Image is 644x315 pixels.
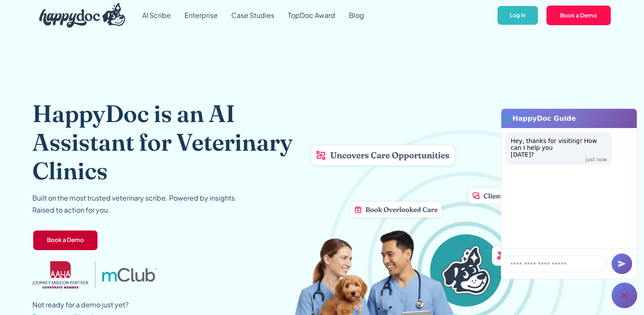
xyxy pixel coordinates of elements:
p: Built on the most trusted veterinary scribe. Powered by insights. Raised to action for you. [32,192,237,216]
a: Book a Demo [32,230,98,251]
a: home [32,1,125,30]
h1: HappyDoc is an AI Assistant for Veterinary Clinics [32,99,293,185]
img: HappyDoc Logo: A happy dog with his ear up, listening. [39,3,125,28]
a: Log In [497,5,539,26]
a: Book a Demo [546,5,612,26]
img: mclub logo [102,268,157,282]
img: AAHA Advantage logo [32,261,89,289]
